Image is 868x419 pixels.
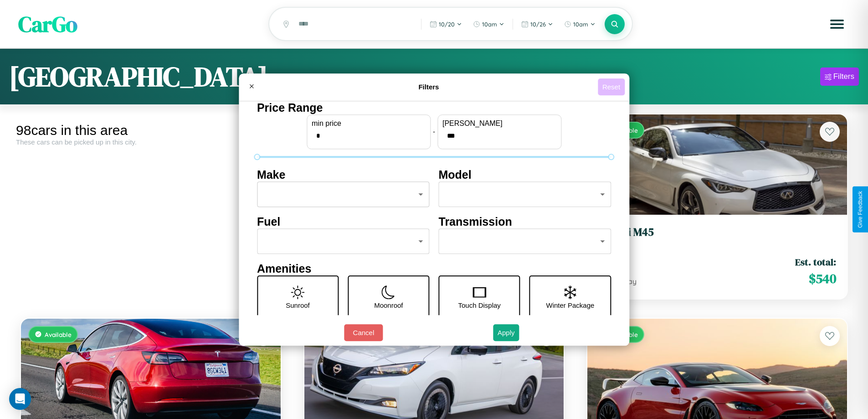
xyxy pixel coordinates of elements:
span: Est. total: [795,255,836,269]
button: Open menu [824,11,850,37]
h4: Make [257,168,430,181]
button: 10/26 [517,17,558,31]
h4: Model [439,168,611,181]
span: Available [45,331,72,338]
h3: Infiniti M45 [598,226,836,239]
p: Sunroof [286,299,310,311]
p: Touch Display [458,299,500,311]
p: Winter Package [546,299,595,311]
span: $ 540 [809,269,836,288]
p: Moonroof [374,299,403,311]
button: Reset [598,78,625,95]
span: 10 / 26 [530,21,546,28]
span: 10 / 20 [439,21,455,28]
button: Filters [820,67,859,86]
h1: [GEOGRAPHIC_DATA] [9,58,268,95]
div: 98 cars in this area [16,123,286,138]
p: - [433,125,435,138]
label: min price [312,119,426,128]
label: [PERSON_NAME] [442,119,556,128]
div: Filters [833,72,854,81]
span: CarGo [18,9,77,39]
span: 10am [573,21,588,28]
h4: Filters [260,83,598,91]
button: Apply [493,324,519,341]
h4: Fuel [257,215,430,228]
button: 10am [560,17,600,31]
a: Infiniti M452023 [598,226,836,248]
div: Give Feedback [857,191,863,228]
button: 10/20 [425,17,467,31]
h4: Transmission [439,215,611,228]
div: Open Intercom Messenger [9,388,31,410]
h4: Amenities [257,262,611,275]
span: 10am [482,21,497,28]
h4: Price Range [257,101,611,114]
div: These cars can be picked up in this city. [16,138,286,146]
button: Cancel [344,324,383,341]
button: 10am [468,17,509,31]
